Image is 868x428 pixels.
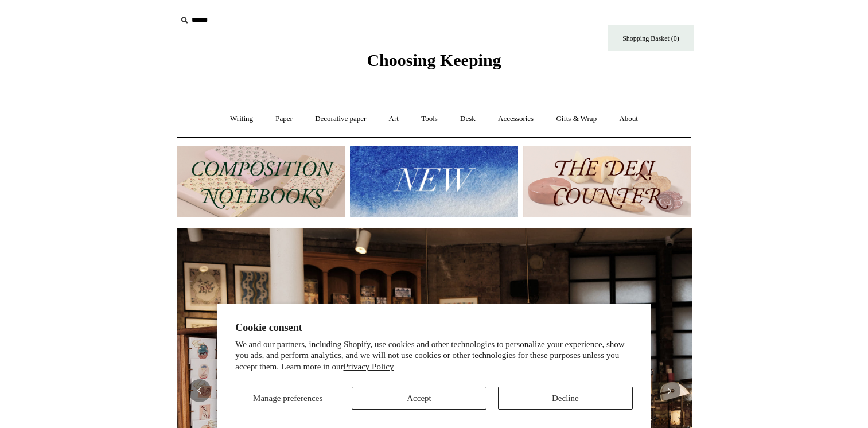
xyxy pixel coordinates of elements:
[188,379,211,402] button: Previous
[657,379,680,402] button: Next
[367,60,501,68] a: Choosing Keeping
[450,104,486,134] a: Desk
[608,25,694,51] a: Shopping Basket (0)
[379,104,409,134] a: Art
[609,104,648,134] a: About
[177,146,345,217] img: 202302 Composition ledgers.jpg__PID:69722ee6-fa44-49dd-a067-31375e5d54ec
[546,104,607,134] a: Gifts & Wrap
[235,339,633,373] p: We and our partners, including Shopify, use cookies and other technologies to personalize your ex...
[498,387,633,410] button: Decline
[220,104,263,134] a: Writing
[488,104,544,134] a: Accessories
[253,394,322,403] span: Manage preferences
[235,322,633,334] h2: Cookie consent
[265,104,303,134] a: Paper
[350,146,518,217] img: New.jpg__PID:f73bdf93-380a-4a35-bcfe-7823039498e1
[411,104,448,134] a: Tools
[344,362,394,371] a: Privacy Policy
[523,146,691,217] img: The Deli Counter
[352,387,486,410] button: Accept
[235,387,340,410] button: Manage preferences
[367,50,501,69] span: Choosing Keeping
[305,104,376,134] a: Decorative paper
